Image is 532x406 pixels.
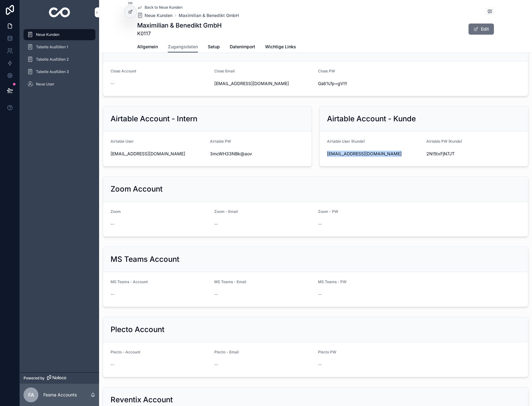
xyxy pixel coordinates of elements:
span: Neue Kunden [145,12,172,19]
span: Airtable PW [210,139,231,144]
span: Powered by [24,376,45,381]
span: [EMAIL_ADDRESS][DOMAIN_NAME] [214,80,313,87]
a: Datenimport [230,41,255,54]
div: scrollable content [20,25,99,98]
h2: Airtable Account - Kunde [327,114,416,124]
span: 3mcWH33NBk@aov [210,151,304,157]
span: Neue Kunden [36,32,59,37]
span: MS Teams - PW [318,279,347,284]
span: Tabelle Ausfüllen 3 [36,69,69,74]
span: -- [214,291,218,297]
span: Airtable User [111,139,134,144]
span: -- [111,80,114,87]
h2: Zoom Account [111,184,163,194]
span: 2N!5txFjN7JT [426,151,521,157]
span: Close Account [111,69,136,73]
span: Neue User [36,82,55,87]
a: Allgemein [137,41,158,54]
span: [EMAIL_ADDRESS][DOMAIN_NAME] [327,151,421,157]
h2: MS Teams Account [111,254,179,264]
span: MS Teams - Email [214,279,246,284]
h1: Maximilian & Benedikt GmbH [137,21,222,30]
span: Close Email [214,69,235,73]
span: Airtable PW (Kunde) [426,139,462,144]
span: -- [318,291,322,297]
span: -- [214,361,218,368]
span: Plecto - Email [214,350,239,354]
span: Datenimport [230,44,255,50]
span: Tabelle Ausfüllen 2 [36,57,69,62]
h2: Plecto Account [111,325,164,335]
p: Fesma Accounts [43,392,77,398]
a: Back to Neue Kunden [137,5,182,10]
span: Close PW [318,69,335,73]
span: Zugangsdaten [168,44,198,50]
a: Tabelle Ausfüllen 2 [24,54,95,65]
span: Airtable User (Kunde) [327,139,365,144]
span: Plecto - Account [111,350,140,354]
span: Allgemein [137,44,158,50]
a: Tabelle Ausfüllen 1 [24,41,95,53]
h2: Airtable Account - Intern [111,114,197,124]
a: Wichtige Links [265,41,296,54]
button: Edit [469,24,494,35]
span: Zoom [111,209,121,214]
span: K0117 [137,30,222,37]
span: Tabelle Ausfüllen 1 [36,45,68,50]
span: -- [318,221,322,227]
span: FA [28,391,34,399]
span: -- [214,221,218,227]
a: Neue User [24,79,95,90]
span: -- [111,221,114,227]
span: Wichtige Links [265,44,296,50]
a: Powered by [20,372,99,384]
a: Setup [208,41,220,54]
span: MS Teams - Account [111,279,148,284]
a: Neue Kunden [137,12,172,19]
a: Neue Kunden [24,29,95,40]
a: Zugangsdaten [168,41,198,53]
span: Zoom - PW [318,209,338,214]
span: Zoom - Email [214,209,238,214]
a: Tabelle Ausfüllen 3 [24,66,95,77]
h2: Reventix Account [111,395,173,405]
span: [EMAIL_ADDRESS][DOMAIN_NAME] [111,151,205,157]
span: Back to Neue Kunden [145,5,182,10]
span: -- [318,361,322,368]
a: Maximilian & Benedikt GmbH [179,12,239,19]
span: Plecto PW [318,350,336,354]
span: Setup [208,44,220,50]
span: -- [111,291,114,297]
span: -- [111,361,114,368]
span: Gs6%fp=gV!!! [318,80,417,87]
img: App logo [49,7,70,17]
